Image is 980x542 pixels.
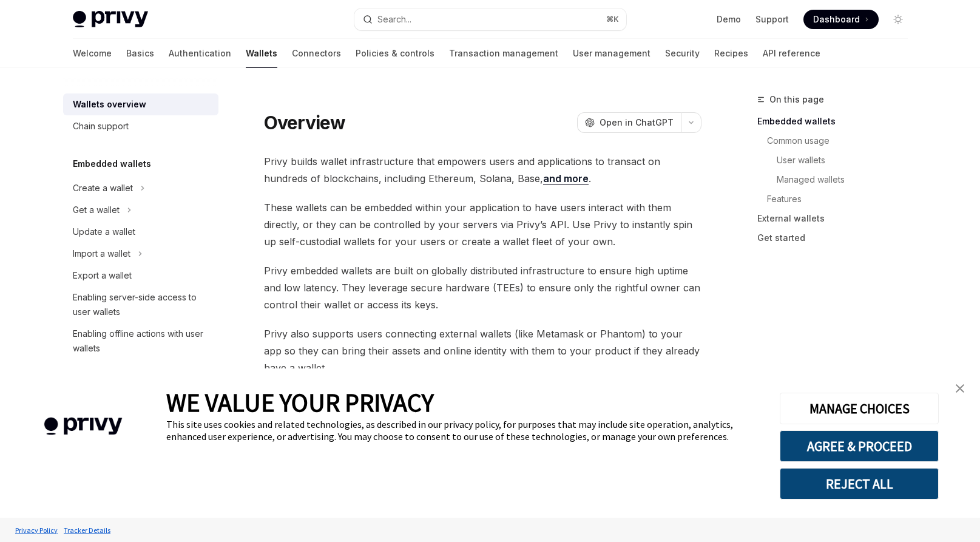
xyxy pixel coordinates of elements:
[757,189,917,209] a: Features
[73,11,148,28] img: light logo
[73,225,135,239] div: Update a wallet
[780,393,939,424] button: MANAGE CHOICES
[665,39,700,68] a: Security
[755,13,789,25] a: Support
[73,181,133,195] div: Create a wallet
[126,39,154,68] a: Basics
[18,400,148,453] img: company logo
[769,92,824,107] span: On this page
[264,153,701,187] span: Privy builds wallet infrastructure that empowers users and applications to transact on hundreds o...
[573,39,651,68] a: User management
[757,151,917,170] a: User wallets
[813,13,860,25] span: Dashboard
[600,117,674,129] span: Open in ChatGPT
[63,286,218,323] a: Enabling server-side access to user wallets
[73,39,112,68] a: Welcome
[757,131,917,151] a: Common usage
[73,119,129,134] div: Chain support
[780,468,939,500] button: REJECT ALL
[948,376,972,401] a: close banner
[73,203,120,217] div: Get a wallet
[73,290,211,319] div: Enabling server-side access to user wallets
[449,39,558,68] a: Transaction management
[543,172,589,185] a: and more
[61,520,113,541] a: Tracker Details
[354,8,626,30] button: Open search
[264,262,701,313] span: Privy embedded wallets are built on globally distributed infrastructure to ensure high uptime and...
[757,209,917,228] a: External wallets
[577,112,681,133] button: Open in ChatGPT
[63,177,218,199] button: Toggle Create a wallet section
[803,10,879,29] a: Dashboard
[73,157,151,171] h5: Embedded wallets
[73,268,132,283] div: Export a wallet
[377,12,411,27] div: Search...
[63,323,218,359] a: Enabling offline actions with user wallets
[763,39,820,68] a: API reference
[63,243,218,265] button: Toggle Import a wallet section
[73,327,211,356] div: Enabling offline actions with user wallets
[717,13,741,25] a: Demo
[757,228,917,248] a: Get started
[73,246,130,261] div: Import a wallet
[714,39,748,68] a: Recipes
[264,112,346,134] h1: Overview
[63,199,218,221] button: Toggle Get a wallet section
[169,39,231,68] a: Authentication
[63,265,218,286] a: Export a wallet
[63,93,218,115] a: Wallets overview
[757,112,917,131] a: Embedded wallets
[246,39,277,68] a: Wallets
[956,384,964,393] img: close banner
[166,387,434,418] span: WE VALUE YOUR PRIVACY
[264,325,701,376] span: Privy also supports users connecting external wallets (like Metamask or Phantom) to your app so t...
[63,221,218,243] a: Update a wallet
[12,520,61,541] a: Privacy Policy
[292,39,341,68] a: Connectors
[73,97,146,112] div: Wallets overview
[63,115,218,137] a: Chain support
[606,15,619,24] span: ⌘ K
[264,199,701,250] span: These wallets can be embedded within your application to have users interact with them directly, ...
[166,418,762,442] div: This site uses cookies and related technologies, as described in our privacy policy, for purposes...
[757,170,917,189] a: Managed wallets
[356,39,434,68] a: Policies & controls
[888,10,908,29] button: Toggle dark mode
[780,430,939,462] button: AGREE & PROCEED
